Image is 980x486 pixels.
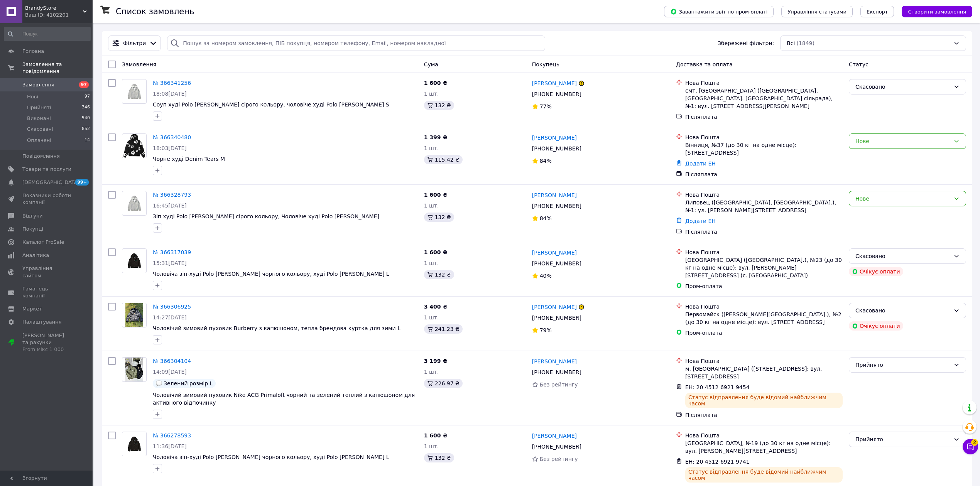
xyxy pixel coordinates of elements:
[685,113,843,121] div: Післяплата
[685,393,843,408] div: Статус відправлення буде відомий найближчим часом
[153,369,187,375] span: 14:09[DATE]
[685,439,843,455] div: [GEOGRAPHIC_DATA], №19 (до 30 кг на одне місце): вул. [PERSON_NAME][STREET_ADDRESS]
[867,9,888,15] span: Експорт
[126,191,142,215] img: Фото товару
[531,201,583,211] div: [PHONE_NUMBER]
[855,137,950,145] div: Нове
[532,249,577,256] a: [PERSON_NAME]
[685,365,843,380] div: м. [GEOGRAPHIC_DATA] ([STREET_ADDRESS]: вул. [STREET_ADDRESS]
[122,61,156,67] span: Замовлення
[424,453,454,462] div: 132 ₴
[685,459,750,465] span: ЕН: 20 4512 6921 9741
[84,93,90,100] span: 97
[122,303,147,327] a: Фото товару
[153,145,187,151] span: 18:03[DATE]
[849,61,868,67] span: Статус
[685,357,843,365] div: Нова Пошта
[153,432,191,439] a: № 366278593
[532,358,577,365] a: [PERSON_NAME]
[424,192,448,198] span: 1 600 ₴
[4,27,91,41] input: Пошук
[908,9,966,15] span: Створити замовлення
[122,357,147,382] a: Фото товару
[22,226,43,233] span: Покупці
[424,101,454,110] div: 132 ₴
[685,218,716,224] a: Додати ЕН
[849,267,903,276] div: Очікує оплати
[27,126,53,133] span: Скасовані
[22,166,71,173] span: Товари та послуги
[664,6,774,17] button: Завантажити звіт по пром-оплаті
[902,6,972,17] button: Створити замовлення
[22,153,60,160] span: Повідомлення
[855,252,950,260] div: Скасовано
[424,443,439,449] span: 1 шт.
[531,258,583,269] div: [PHONE_NUMBER]
[685,384,750,390] span: ЕН: 20 4512 6921 9454
[676,61,733,67] span: Доставка та оплата
[424,80,448,86] span: 1 600 ₴
[424,314,439,321] span: 1 шт.
[424,61,438,67] span: Cума
[25,12,93,19] div: Ваш ID: 4102201
[849,321,903,331] div: Очікує оплати
[153,271,389,277] a: Чоловіча зіп-худі Polo [PERSON_NAME] чорного кольору, худі Polo [PERSON_NAME] L
[424,91,439,97] span: 1 шт.
[82,115,90,122] span: 540
[685,87,843,110] div: смт. [GEOGRAPHIC_DATA] ([GEOGRAPHIC_DATA], [GEOGRAPHIC_DATA]. [GEOGRAPHIC_DATA] сільрада), №1: ву...
[540,327,552,333] span: 79%
[123,39,146,47] span: Фільтри
[25,5,83,12] span: BrandyStore
[125,303,144,327] img: Фото товару
[685,199,843,214] div: Липовец ([GEOGRAPHIC_DATA], [GEOGRAPHIC_DATA].), №1: ул. [PERSON_NAME][STREET_ADDRESS]
[796,40,814,46] span: (1849)
[153,202,187,209] span: 16:45[DATE]
[153,392,415,406] a: Чоловічий зимовий пуховик Nike ACG Primaloft чорний та зелений теплий з капюшоном для активного в...
[122,248,147,273] a: Фото товару
[22,305,42,312] span: Маркет
[75,179,89,186] span: 99+
[153,91,187,97] span: 18:08[DATE]
[685,329,843,337] div: Пром-оплата
[153,101,389,108] a: Соуп худі Polo [PERSON_NAME] сірого кольору, чоловіче худі Polo [PERSON_NAME] S
[531,143,583,154] div: [PHONE_NUMBER]
[424,249,448,255] span: 1 600 ₴
[532,191,577,199] a: [PERSON_NAME]
[156,380,162,386] img: :speech_balloon:
[122,432,147,456] a: Фото товару
[122,191,147,216] a: Фото товару
[126,79,142,103] img: Фото товару
[153,80,191,86] a: № 366341256
[855,435,950,444] div: Прийнято
[22,265,71,279] span: Управління сайтом
[153,156,225,162] span: Чорне худі Denim Tears M
[153,213,379,219] a: Зіп худі Polo [PERSON_NAME] сірого кольору, Чоловіче худі Polo [PERSON_NAME]
[424,369,439,375] span: 1 шт.
[153,325,400,331] a: Чоловічий зимовий пуховик Burberry з капюшоном, тепла брендова куртка для зими L
[685,256,843,279] div: [GEOGRAPHIC_DATA] ([GEOGRAPHIC_DATA].), №23 (до 30 кг на одне місце): вул. [PERSON_NAME][STREET_A...
[167,35,545,51] input: Пошук за номером замовлення, ПІБ покупця, номером телефону, Email, номером накладної
[787,9,847,15] span: Управління статусами
[22,213,42,219] span: Відгуки
[685,191,843,199] div: Нова Пошта
[424,379,463,388] div: 226.97 ₴
[424,134,448,140] span: 1 399 ₴
[685,170,843,178] div: Післяплата
[855,306,950,315] div: Скасовано
[424,324,463,334] div: 241.23 ₴
[164,380,213,386] span: Зелений розмір L
[531,312,583,323] div: [PHONE_NUMBER]
[424,358,448,364] span: 3 199 ₴
[860,6,894,17] button: Експорт
[22,285,71,299] span: Гаманець компанії
[153,304,191,310] a: № 366306925
[424,260,439,266] span: 1 шт.
[685,160,716,167] a: Додати ЕН
[22,239,64,246] span: Каталог ProSale
[532,303,577,311] a: [PERSON_NAME]
[685,303,843,310] div: Нова Пошта
[27,104,51,111] span: Прийняті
